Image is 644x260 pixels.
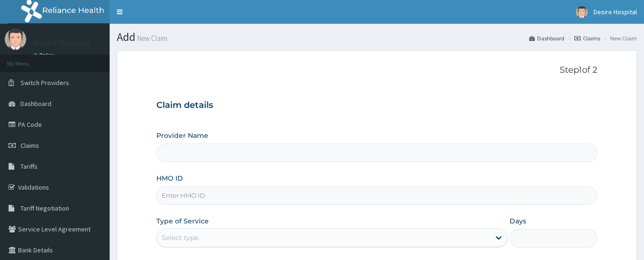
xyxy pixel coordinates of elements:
[117,31,637,43] h1: Add
[20,141,39,150] span: Claims
[529,34,564,42] a: Dashboard
[156,186,598,205] input: Enter HMO ID
[156,216,209,226] label: Type of Service
[156,131,208,140] label: Provider Name
[162,233,198,242] div: Select type
[5,29,26,50] img: User Image
[33,52,56,58] a: Online
[20,204,69,212] span: Tariff Negotiation
[510,216,526,226] label: Days
[20,162,38,171] span: Tariffs
[20,78,69,87] span: Switch Providers
[156,173,183,183] label: HMO ID
[601,34,637,42] li: New Claim
[20,99,51,108] span: Dashboard
[576,6,588,18] img: User Image
[135,35,167,42] small: New Claim
[574,34,600,42] a: Claims
[593,8,637,16] span: Desire Hospital
[156,65,598,76] p: Step 1 of 2
[33,39,90,47] p: Desire Hospital
[156,100,598,111] h3: Claim details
